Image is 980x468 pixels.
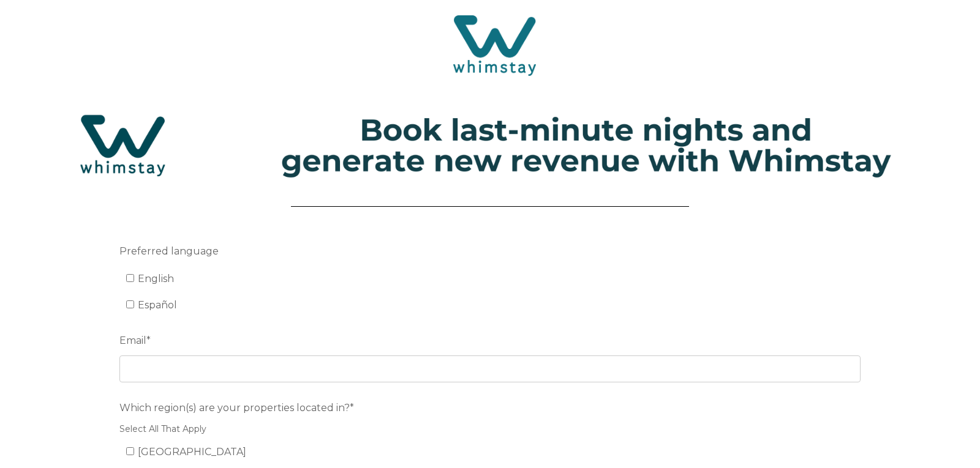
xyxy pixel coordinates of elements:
[119,331,146,350] span: Email
[119,423,861,436] legend: Select All That Apply
[126,300,134,308] input: Español
[119,398,354,417] span: Which region(s) are your properties located in?*
[126,447,134,455] input: [GEOGRAPHIC_DATA]
[119,242,219,261] span: Preferred language
[12,95,968,196] img: Hubspot header for SSOB (4)
[138,299,177,311] span: Español
[138,273,174,284] span: English
[126,274,134,282] input: English
[138,446,246,458] span: [GEOGRAPHIC_DATA]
